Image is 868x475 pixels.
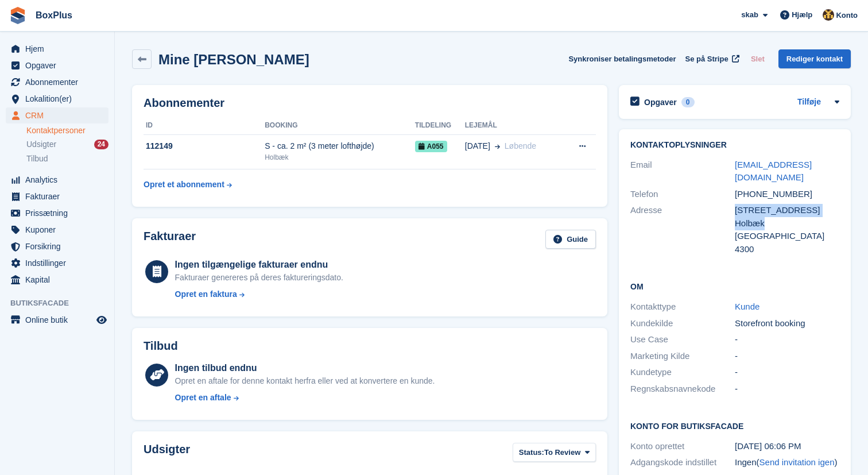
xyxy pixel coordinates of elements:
[630,317,735,330] div: Kundekilde
[25,312,94,328] span: Online butik
[26,138,108,150] a: Udsigter 24
[25,255,94,271] span: Indstillinger
[644,97,677,107] h2: Opgaver
[630,383,735,396] div: Regnskabsnavnekode
[630,141,839,150] h2: Kontaktoplysninger
[175,288,237,300] div: Opret en faktura
[630,300,735,314] div: Kontakttype
[778,49,851,68] a: Rediger kontakt
[735,243,839,256] div: 4300
[630,420,839,431] h2: Konto for butiksfacade
[6,41,108,57] a: menu
[681,97,695,107] div: 0
[630,159,735,184] div: Email
[175,288,343,300] a: Opret en faktura
[6,312,108,328] a: menu
[735,350,839,363] div: -
[759,457,835,467] a: Send invitation igen
[6,238,108,254] a: menu
[25,57,94,74] span: Opgaver
[519,447,544,458] span: Status:
[9,7,26,24] img: stora-icon-8386f47178a22dfd0bd8f6a31ec36ba5ce8667c1dd55bd0f319d3a0aa187defe.svg
[26,139,56,150] span: Udsigter
[735,302,759,311] a: Kunde
[6,272,108,288] a: menu
[735,383,839,396] div: -
[25,91,94,107] span: Lokalition(er)
[6,74,108,90] a: menu
[175,361,435,375] div: Ingen tilbud endnu
[144,230,196,249] h2: Fakturaer
[144,96,596,110] h2: Abonnementer
[735,333,839,346] div: -
[735,217,839,230] div: Holbæk
[823,9,834,21] img: Jannik Hansen
[630,204,735,256] div: Adresse
[25,74,94,90] span: Abonnementer
[630,333,735,346] div: Use Case
[25,222,94,238] span: Kuponer
[568,49,676,68] button: Synkroniser betalingsmetoder
[630,456,735,469] div: Adgangskode indstillet
[544,447,580,458] span: To Review
[10,298,114,309] span: Butiksfacade
[144,140,265,152] div: 112149
[735,440,839,453] div: [DATE] 06:06 PM
[6,188,108,204] a: menu
[735,230,839,243] div: [GEOGRAPHIC_DATA]
[505,141,536,150] span: Løbende
[545,230,596,249] a: Guide
[630,280,839,292] h2: Om
[25,272,94,288] span: Kapital
[757,457,838,467] span: ( )
[630,350,735,363] div: Marketing Kilde
[265,140,415,152] div: S - ca. 2 m² (3 meter lofthøjde)
[513,443,596,462] button: Status: To Review
[26,125,108,136] a: Kontaktpersoner
[735,188,839,201] div: [PHONE_NUMBER]
[685,53,728,65] span: Se på Stripe
[735,160,812,183] a: [EMAIL_ADDRESS][DOMAIN_NAME]
[746,49,769,68] button: Slet
[465,140,490,152] span: [DATE]
[630,440,735,453] div: Konto oprettet
[175,392,231,404] div: Opret en aftale
[175,258,343,272] div: Ingen tilgængelige fakturaer endnu
[6,172,108,188] a: menu
[25,188,94,204] span: Fakturaer
[735,456,839,469] div: Ingen
[792,9,812,21] span: Hjælp
[265,152,415,163] div: Holbæk
[175,392,435,404] a: Opret en aftale
[735,204,839,217] div: [STREET_ADDRESS]
[265,117,415,135] th: Booking
[741,9,758,21] span: skab
[735,317,839,330] div: Storefront booking
[144,339,178,353] h2: Tilbud
[26,153,108,165] a: Tilbud
[735,366,839,379] div: -
[25,172,94,188] span: Analytics
[158,52,309,67] h2: Mine [PERSON_NAME]
[25,41,94,57] span: Hjem
[95,313,108,327] a: Forhåndsvisning af butik
[415,117,465,135] th: Tildeling
[144,179,224,191] div: Opret et abonnement
[25,205,94,221] span: Prissætning
[681,49,742,68] a: Se på Stripe
[6,91,108,107] a: menu
[6,57,108,74] a: menu
[175,375,435,387] div: Opret en aftale for denne kontakt herfra eller ved at konvertere en kunde.
[6,222,108,238] a: menu
[175,272,343,284] div: Fakturaer genereres på deres faktureringsdato.
[26,153,48,164] span: Tilbud
[31,6,77,25] a: BoxPlus
[415,141,447,152] span: A055
[144,174,232,195] a: Opret et abonnement
[465,117,563,135] th: Lejemål
[94,140,108,149] div: 24
[630,188,735,201] div: Telefon
[630,366,735,379] div: Kundetype
[144,117,265,135] th: ID
[25,107,94,123] span: CRM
